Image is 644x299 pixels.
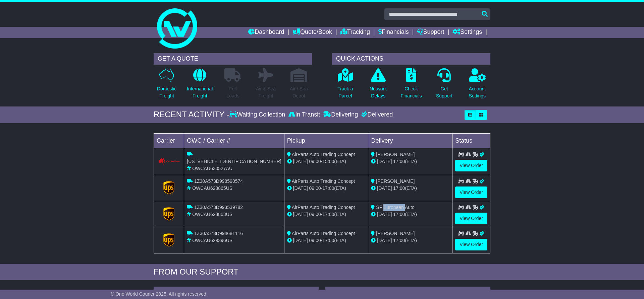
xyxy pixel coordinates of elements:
[455,160,487,171] a: View Order
[292,205,355,210] span: AirParts Auto Trading Concept
[436,85,452,99] p: Get Support
[340,27,370,38] a: Tracking
[194,178,243,184] span: 1Z30A573D998590574
[287,111,322,119] div: In Transit
[370,85,387,99] p: Network Delays
[371,237,449,244] div: (ETA)
[229,111,287,119] div: Waiting Collection
[417,27,444,38] a: Support
[469,85,486,99] p: Account Settings
[154,53,312,65] div: GET A QUOTE
[309,159,321,164] span: 09:00
[186,68,213,103] a: InternationalFreight
[292,231,355,236] span: AirParts Auto Trading Concept
[154,133,184,148] td: Carrier
[377,212,392,217] span: [DATE]
[322,185,334,191] span: 17:00
[111,291,208,297] span: © One World Courier 2025. All rights reserved.
[293,238,308,243] span: [DATE]
[337,68,353,103] a: Track aParcel
[256,85,276,99] p: Air & Sea Freight
[187,159,281,164] span: [US_VEHICLE_IDENTIFICATION_NUMBER]
[157,85,176,99] p: Domestic Freight
[292,152,355,157] span: AirParts Auto Trading Concept
[292,178,355,184] span: AirParts Auto Trading Concept
[371,158,449,165] div: (ETA)
[377,185,392,191] span: [DATE]
[371,211,449,218] div: (ETA)
[309,238,321,243] span: 09:00
[287,185,366,192] div: - (ETA)
[337,85,353,99] p: Track a Parcel
[157,68,177,103] a: DomesticFreight
[293,159,308,164] span: [DATE]
[293,212,308,217] span: [DATE]
[248,27,284,38] a: Dashboard
[376,205,414,210] span: SF European Auto
[393,159,405,164] span: 17:00
[376,178,415,184] span: [PERSON_NAME]
[163,233,175,247] img: GetCarrierServiceLogo
[452,27,482,38] a: Settings
[287,211,366,218] div: - (ETA)
[184,133,284,148] td: OWC / Carrier #
[194,205,243,210] span: 1Z30A573D993539782
[224,85,241,99] p: Full Loads
[369,68,387,103] a: NetworkDelays
[284,133,368,148] td: Pickup
[287,237,366,244] div: - (ETA)
[371,185,449,192] div: (ETA)
[192,166,232,171] span: OWCAU630527AU
[192,238,232,243] span: OWCAU629396US
[293,185,308,191] span: [DATE]
[187,85,213,99] p: International Freight
[401,85,422,99] p: Check Financials
[290,85,308,99] p: Air / Sea Depot
[292,27,332,38] a: Quote/Book
[158,158,180,165] img: Couriers_Please.png
[163,181,175,195] img: GetCarrierServiceLogo
[332,53,490,65] div: QUICK ACTIONS
[455,186,487,198] a: View Order
[400,68,422,103] a: CheckFinancials
[469,68,486,103] a: AccountSettings
[154,110,229,120] div: RECENT ACTIVITY -
[322,159,334,164] span: 15:00
[455,213,487,224] a: View Order
[368,133,452,148] td: Delivery
[154,267,490,277] div: FROM OUR SUPPORT
[309,185,321,191] span: 09:00
[322,212,334,217] span: 17:00
[194,231,243,236] span: 1Z30A573D994681116
[163,207,175,221] img: GetCarrierServiceLogo
[192,212,232,217] span: OWCAU628863US
[393,185,405,191] span: 17:00
[360,111,393,119] div: Delivered
[377,159,392,164] span: [DATE]
[376,152,415,157] span: [PERSON_NAME]
[377,238,392,243] span: [DATE]
[393,238,405,243] span: 17:00
[455,239,487,250] a: View Order
[192,185,232,191] span: OWCAU628865US
[287,158,366,165] div: - (ETA)
[309,212,321,217] span: 09:00
[376,231,415,236] span: [PERSON_NAME]
[322,238,334,243] span: 17:00
[436,68,453,103] a: GetSupport
[322,111,360,119] div: Delivering
[452,133,490,148] td: Status
[378,27,409,38] a: Financials
[393,212,405,217] span: 17:00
